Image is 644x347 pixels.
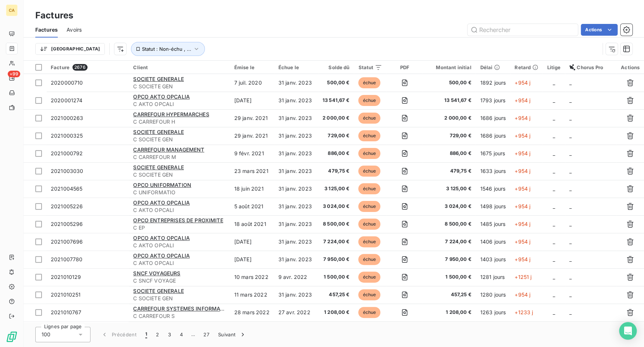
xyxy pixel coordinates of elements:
span: _ [552,185,555,192]
span: 886,00 € [427,150,471,157]
span: _ [552,238,555,245]
td: 9 avr. 2022 [274,268,318,286]
span: échue [358,272,380,283]
div: Solde dû [323,64,350,70]
span: 2020000710 [51,79,83,86]
td: [DATE] [230,233,274,251]
span: SOCIETE GENERALE [133,288,184,294]
span: Avoirs [67,26,82,33]
span: 13 541,67 € [323,97,350,104]
span: 886,00 € [323,150,350,157]
span: _ [552,221,555,227]
td: 18 août 2021 [230,215,274,233]
span: 8 500,00 € [427,220,471,228]
td: 1675 jours [476,145,510,162]
span: 1 500,00 € [427,273,471,281]
span: C SNCF VOYAGE [133,277,225,284]
span: échue [358,201,380,212]
div: Actions [621,64,640,70]
span: 2021007696 [51,238,83,245]
span: _ [552,79,555,86]
span: C UNIFORMATIO [133,189,225,196]
span: 2021004565 [51,185,83,192]
span: SOCIETE GENERALE [133,76,184,82]
td: 27 avr. 2022 [274,304,318,321]
span: _ [552,309,555,315]
span: Factures [35,26,58,33]
span: Statut : Non-échu , ... [142,46,191,52]
button: 4 [175,327,187,342]
span: SOCIETE GENERALE [133,164,184,170]
span: 1 208,00 € [323,309,350,316]
span: C SOCIETE GEN [133,171,225,178]
td: 31 janv. 2023 [274,127,318,145]
span: CARREFOUR SYSTEMES INFORMATIONS [133,305,236,312]
td: 31 janv. 2023 [274,198,318,215]
span: 7 950,00 € [323,256,350,263]
td: 31 janv. 2023 [274,286,318,304]
button: 3 [164,327,175,342]
span: +954 j [515,168,530,174]
td: 1403 jours [476,251,510,268]
span: +1251 j [515,274,531,280]
button: 2 [152,327,163,342]
td: 31 janv. 2023 [274,92,318,109]
span: +954 j [515,185,530,192]
td: 1280 jours [476,286,510,304]
span: _ [569,238,572,245]
td: 23 mars 2021 [230,162,274,180]
td: 1793 jours [476,92,510,109]
div: Retard [515,64,538,70]
span: _ [552,150,555,156]
span: _ [569,79,572,86]
span: C SOCIETE GEN [133,136,225,143]
span: C CARREFOUR S [133,312,225,320]
span: +954 j [515,203,530,209]
td: 1238 jours [476,321,510,339]
span: +1233 j [515,309,533,315]
span: 729,00 € [323,132,350,139]
button: 27 [199,327,214,342]
td: 1686 jours [476,127,510,145]
td: 1485 jours [476,215,510,233]
h3: Factures [35,9,73,22]
span: _ [552,168,555,174]
span: 7 224,00 € [427,238,471,245]
span: 2021010251 [51,291,81,298]
span: _ [569,274,572,280]
span: 500,00 € [427,79,471,86]
span: _ [552,291,555,298]
td: 31 janv. 2023 [274,109,318,127]
td: 28 mars 2022 [230,304,274,321]
span: échue [358,130,380,141]
td: 29 janv. 2021 [230,109,274,127]
span: SNCF VOYAGEURS [133,270,180,276]
span: _ [569,115,572,121]
span: Facture [51,64,70,70]
span: 100 [42,331,50,338]
span: _ [552,274,555,280]
span: SOCIETE GENERALE [133,129,184,135]
td: 31 janv. 2023 [274,215,318,233]
input: Rechercher [467,24,578,36]
button: Statut : Non-échu , ... [131,42,205,56]
span: C CARREFOUR M [133,153,225,161]
td: 18 juin 2021 [230,180,274,198]
span: 2021005296 [51,221,83,227]
span: 8 500,00 € [323,220,350,228]
span: échue [358,219,380,230]
div: Litige [547,64,561,70]
span: +954 j [515,97,530,103]
span: 13 541,67 € [427,97,471,104]
div: Chorus Pro [569,64,612,70]
button: Actions [581,24,618,36]
td: 31 janv. 2023 [274,162,318,180]
span: 3 024,00 € [323,203,350,210]
span: OPCO ENTREPRISES DE PROXIMITE [133,217,223,223]
div: Échue le [278,64,314,70]
span: C SOCIETE GEN [133,295,225,302]
span: +99 [8,71,20,77]
span: +954 j [515,150,530,156]
td: 1546 jours [476,180,510,198]
td: 31 janv. 2023 [274,74,318,92]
